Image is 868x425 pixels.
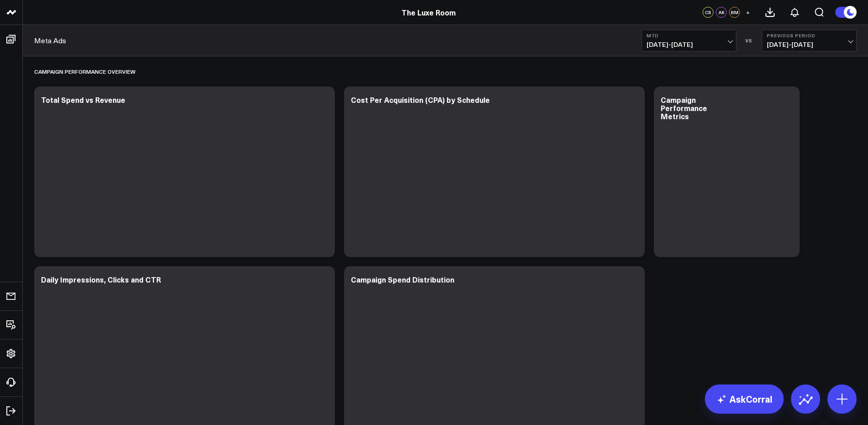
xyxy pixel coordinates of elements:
div: Campaign Performance Overview [34,61,135,82]
div: Campaign Performance Metrics [661,95,707,121]
div: CS [703,7,714,18]
b: MTD [647,33,731,38]
span: [DATE] - [DATE] [647,41,731,48]
div: BM [729,7,740,18]
div: Daily Impressions, Clicks and CTR [41,274,161,284]
div: VS [741,38,757,43]
div: Campaign Spend Distribution [351,274,454,284]
div: Cost Per Acquisition (CPA) by Schedule [351,95,490,105]
b: Previous Period [767,33,852,38]
span: [DATE] - [DATE] [767,41,852,48]
button: MTD[DATE]-[DATE] [642,30,736,51]
a: AskCorral [705,385,784,414]
a: The Luxe Room [401,7,456,17]
span: + [746,9,750,15]
button: Previous Period[DATE]-[DATE] [762,30,857,51]
a: Meta Ads [34,35,66,46]
div: Total Spend vs Revenue [41,95,125,105]
button: + [742,7,753,18]
div: AK [716,7,727,18]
